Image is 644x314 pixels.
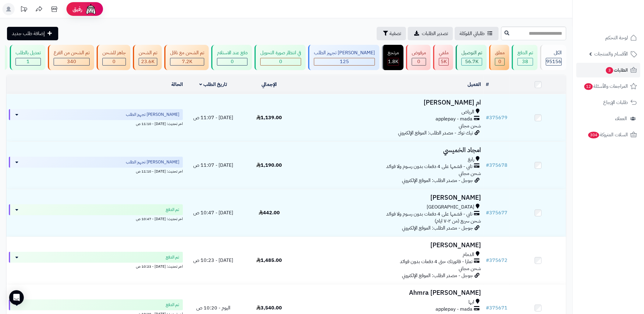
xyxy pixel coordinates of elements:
[518,58,533,65] div: 38
[193,162,233,169] span: [DATE] - 11:07 ص
[261,58,301,65] div: 0
[262,81,277,88] a: الإجمالي
[486,81,489,88] a: #
[171,81,183,88] a: الحالة
[459,170,481,177] span: شحن مجاني
[259,209,280,216] span: 442.00
[486,304,507,312] a: #375671
[418,58,421,65] span: 0
[594,50,628,58] span: الأقسام والمنتجات
[576,127,640,142] a: السلات المتروكة304
[103,58,126,65] div: 0
[170,49,204,56] div: تم الشحن مع ناقل
[340,58,349,65] span: 125
[73,5,82,13] span: رفيق
[388,58,399,65] div: 1813
[199,81,227,88] a: تاريخ الطلب
[460,30,485,37] span: طلباتي المُوكلة
[436,116,472,123] span: applepay - mada
[605,34,628,42] span: لوحة التحكم
[54,49,90,56] div: تم الشحن من الفرع
[615,114,627,123] span: العملاء
[539,45,568,70] a: الكل95156
[459,265,481,272] span: شحن مجاني
[576,111,640,126] a: العملاء
[193,257,233,264] span: [DATE] - 10:23 ص
[486,114,489,121] span: #
[377,27,406,40] button: تصفية
[139,49,157,56] div: تم الشحن
[279,58,282,65] span: 0
[468,81,481,88] a: العميل
[141,58,155,65] span: 23.6K
[67,58,76,65] span: 340
[432,45,454,70] a: ملغي 5K
[441,58,447,65] span: 5K
[16,49,41,56] div: تعديل بالطلب
[412,49,426,56] div: مرفوض
[486,209,489,216] span: #
[408,27,453,40] a: تصدير الطلبات
[400,258,472,265] span: تمارا - فاتورتك حتى 4 دفعات بدون فوائد
[16,58,41,65] div: 1
[196,304,230,312] span: اليوم - 10:20 ص
[486,257,507,264] a: #375672
[546,58,561,65] span: 95156
[468,156,474,163] span: رابغ
[126,112,179,118] span: [PERSON_NAME] تجهيز الطلب
[402,224,473,232] span: جوجل - مصدر الطلب: الموقع الإلكتروني
[486,162,507,169] a: #375678
[381,45,405,70] a: مرتجع 1.8K
[606,67,613,74] span: 3
[588,130,628,139] span: السلات المتروكة
[603,17,638,30] img: logo-2.png
[210,45,253,70] a: دفع عند الاستلام 0
[231,58,234,65] span: 0
[405,45,432,70] a: مرفوض 0
[307,45,381,70] a: [PERSON_NAME] تجهيز الطلب 125
[465,58,479,65] span: 56.7K
[422,30,448,37] span: تصدير الطلبات
[603,98,628,107] span: طلبات الإرجاع
[314,58,375,65] div: 125
[170,58,204,65] div: 7223
[300,147,481,154] h3: امجاد الخميسي
[182,58,192,65] span: 7.2K
[47,45,95,70] a: تم الشحن من الفرع 340
[217,58,247,65] div: 0
[588,132,599,138] span: 304
[9,120,183,127] div: اخر تحديث: [DATE] - 11:10 ص
[132,45,163,70] a: تم الشحن 23.6K
[166,254,179,260] span: تم الدفع
[462,58,482,65] div: 56680
[139,58,157,65] div: 23569
[85,3,97,15] img: ai-face.png
[486,257,489,264] span: #
[402,272,473,279] span: جوجل - مصدر الطلب: الموقع الإلكتروني
[486,304,489,312] span: #
[113,58,116,65] span: 0
[260,49,301,56] div: في انتظار صورة التحويل
[459,122,481,130] span: شحن مجاني
[398,129,473,137] span: تيك توك - مصدر الطلب: الموقع الإلكتروني
[54,58,89,65] div: 340
[498,58,501,65] span: 0
[217,49,247,56] div: دفع عند الاستلام
[463,251,474,258] span: الدمام
[9,168,183,174] div: اخر تحديث: [DATE] - 11:10 ص
[439,58,448,65] div: 4975
[256,114,282,121] span: 1,139.00
[12,30,45,37] span: إضافة طلب جديد
[495,49,505,56] div: معلق
[386,211,472,218] span: تابي - قسّمها على 4 دفعات بدون رسوم ولا فوائد
[576,79,640,94] a: المراجعات والأسئلة12
[390,30,401,37] span: تصفية
[193,114,233,121] span: [DATE] - 11:07 ص
[300,242,481,249] h3: [PERSON_NAME]
[388,58,399,65] span: 1.8K
[256,304,282,312] span: 3,540.00
[386,163,472,170] span: تابي - قسّمها على 4 دفعات بدون رسوم ولا فوائد
[95,45,132,70] a: جاهز للشحن 0
[518,49,533,56] div: تم الدفع
[256,257,282,264] span: 1,485.00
